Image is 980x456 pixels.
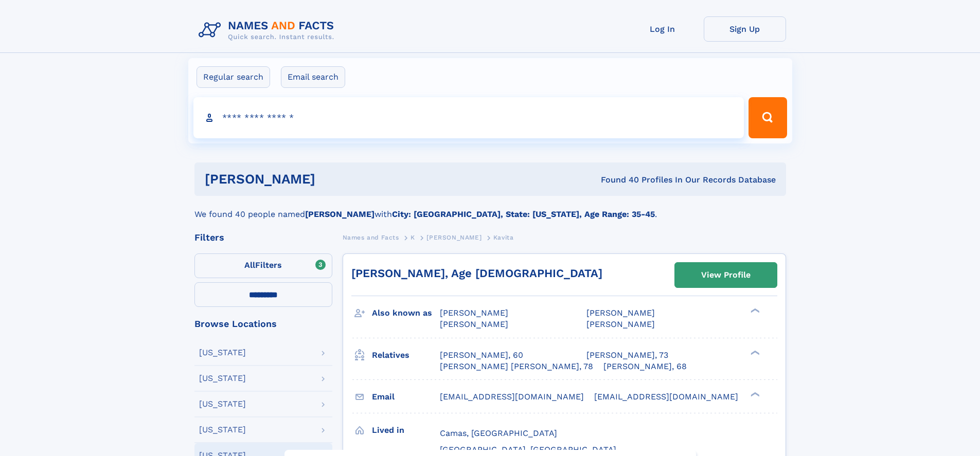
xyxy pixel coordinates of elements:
[194,319,332,329] div: Browse Locations
[440,392,584,402] span: [EMAIL_ADDRESS][DOMAIN_NAME]
[493,234,514,241] span: Kavita
[458,174,776,186] div: Found 40 Profiles In Our Records Database
[748,349,760,356] div: ❯
[440,361,593,372] a: [PERSON_NAME] [PERSON_NAME], 78
[586,308,655,318] span: [PERSON_NAME]
[440,445,616,454] span: [GEOGRAPHIC_DATA], [GEOGRAPHIC_DATA]
[351,267,602,280] a: [PERSON_NAME], Age [DEMOGRAPHIC_DATA]
[748,307,760,314] div: ❯
[440,350,523,361] a: [PERSON_NAME], 60
[701,263,751,287] div: View Profile
[194,253,332,278] label: Filters
[244,260,255,270] span: All
[372,346,440,364] h3: Relatives
[675,263,777,287] a: View Profile
[748,391,760,397] div: ❯
[749,97,787,138] button: Search Button
[199,400,246,408] div: [US_STATE]
[586,319,655,329] span: [PERSON_NAME]
[194,196,786,221] div: We found 40 people named with .
[199,426,246,434] div: [US_STATE]
[372,422,440,439] h3: Lived in
[197,66,270,88] label: Regular search
[440,428,557,438] span: Camas, [GEOGRAPHIC_DATA]
[343,231,399,244] a: Names and Facts
[193,97,744,138] input: search input
[603,361,687,372] a: [PERSON_NAME], 68
[281,66,345,88] label: Email search
[199,374,246,382] div: [US_STATE]
[440,319,508,329] span: [PERSON_NAME]
[586,350,668,361] a: [PERSON_NAME], 73
[426,234,482,241] span: [PERSON_NAME]
[704,16,786,42] a: Sign Up
[372,304,440,322] h3: Also known as
[621,16,704,42] a: Log In
[411,231,415,244] a: K
[305,209,375,219] b: [PERSON_NAME]
[426,231,482,244] a: [PERSON_NAME]
[194,233,332,242] div: Filters
[440,308,508,318] span: [PERSON_NAME]
[411,234,415,241] span: K
[392,209,655,219] b: City: [GEOGRAPHIC_DATA], State: [US_STATE], Age Range: 35-45
[194,16,343,44] img: Logo Names and Facts
[594,392,738,402] span: [EMAIL_ADDRESS][DOMAIN_NAME]
[372,388,440,406] h3: Email
[205,173,458,186] h1: [PERSON_NAME]
[199,349,246,357] div: [US_STATE]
